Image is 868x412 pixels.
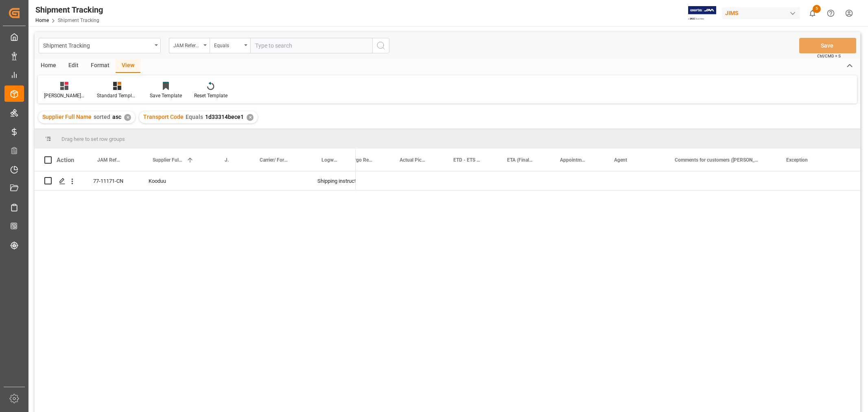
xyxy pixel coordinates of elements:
[205,114,244,120] span: 1d33314bece1
[722,5,803,21] button: JIMS
[210,38,250,53] button: open menu
[321,157,339,163] span: Logward Status
[139,171,211,190] div: Kooduu
[35,18,49,23] a: Home
[173,40,201,49] div: JAM Reference Number
[194,92,227,99] div: Reset Template
[150,92,182,99] div: Save Template
[83,171,139,190] div: 77-11171-CN
[214,40,242,49] div: Equals
[169,38,210,53] button: open menu
[507,157,533,163] span: ETA (Final Delivery Location)
[822,4,840,22] button: Help Center
[317,172,346,191] div: Shipping instructions sent
[799,38,856,53] button: Save
[35,4,103,16] div: Shipment Tracking
[372,38,389,53] button: search button
[247,114,254,121] div: ✕
[112,114,121,120] span: asc
[124,114,131,121] div: ✕
[116,59,140,73] div: View
[813,5,821,13] span: 5
[260,157,291,163] span: Carrier/ Forwarder Name
[43,40,152,50] div: Shipment Tracking
[35,59,62,73] div: Home
[186,114,203,120] span: Equals
[44,92,85,99] div: [PERSON_NAME]'s tracking all # _5
[97,157,122,163] span: JAM Reference Number
[614,157,627,163] span: Agent
[94,114,110,120] span: sorted
[97,92,138,99] div: Standard Templates
[35,171,356,191] div: Press SPACE to select this row.
[225,157,229,163] span: JAM Shipment Number
[42,114,92,120] span: Supplier Full Name
[153,157,183,163] span: Supplier Full Name
[786,157,808,163] span: Exception
[675,157,759,163] span: Comments for customers ([PERSON_NAME])
[250,38,372,53] input: Type to search
[400,157,426,163] span: Actual Pickup Date (Origin)
[62,59,85,73] div: Edit
[61,136,125,142] span: Drag here to set row groups
[560,157,587,163] span: Appointment Start Date
[453,157,480,163] span: ETD - ETS (Origin)
[722,7,800,19] div: JIMS
[817,53,841,59] span: Ctrl/CMD + S
[143,114,184,120] span: Transport Code
[803,4,822,22] button: show 5 new notifications
[85,59,116,73] div: Format
[57,156,74,164] div: Action
[349,157,373,163] span: Cargo Ready Date (Origin)
[688,6,716,20] img: Exertis%20JAM%20-%20Email%20Logo.jpg_1722504956.jpg
[39,38,161,53] button: open menu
